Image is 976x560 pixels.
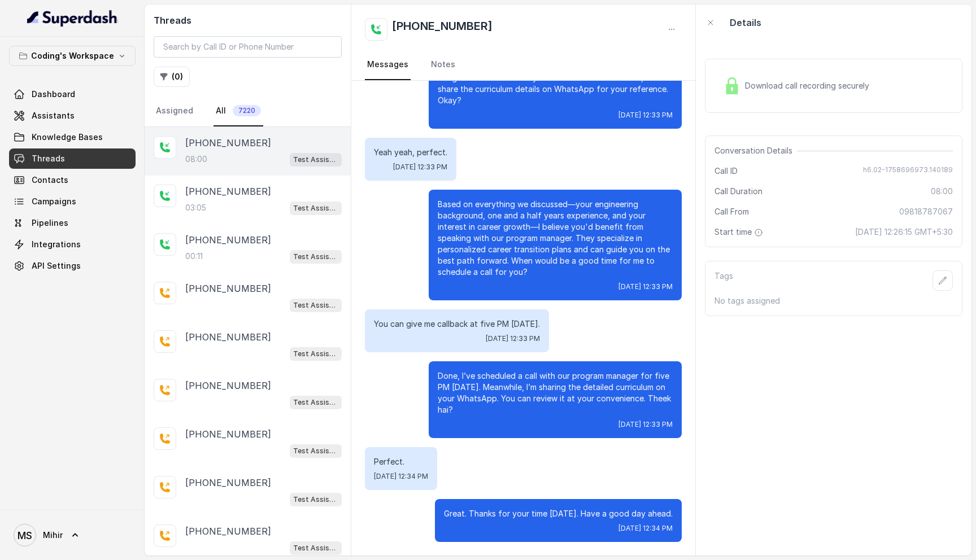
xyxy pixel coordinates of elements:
[154,96,342,126] nav: Tabs
[32,239,81,250] span: Integrations
[931,186,953,197] span: 08:00
[9,213,136,233] a: Pipelines
[185,185,271,198] p: [PHONE_NUMBER]
[374,318,540,330] p: You can give me callback at five PM [DATE].
[9,234,136,255] a: Integrations
[9,127,136,147] a: Knowledge Bases
[9,106,136,126] a: Assistants
[438,61,673,106] p: The exact instructor may vary by batch, but I will confirm the assigned teacher before your batch...
[618,420,673,429] span: [DATE] 12:33 PM
[9,256,136,276] a: API Settings
[185,282,271,295] p: [PHONE_NUMBER]
[27,9,118,27] img: light.svg
[618,282,673,291] span: [DATE] 12:33 PM
[32,196,76,207] span: Campaigns
[392,18,493,41] h2: [PHONE_NUMBER]
[154,96,195,126] a: Assigned
[365,50,682,80] nav: Tabs
[374,472,428,481] span: [DATE] 12:34 PM
[393,163,447,172] span: [DATE] 12:33 PM
[185,330,271,344] p: [PHONE_NUMBER]
[32,89,75,100] span: Dashboard
[32,217,68,229] span: Pipelines
[32,260,81,272] span: API Settings
[714,145,797,156] span: Conversation Details
[9,519,136,551] a: Mihir
[618,524,673,533] span: [DATE] 12:34 PM
[154,67,190,87] button: (0)
[185,251,203,262] p: 00:11
[429,50,457,80] a: Notes
[293,251,338,262] p: Test Assistant-3
[185,154,207,165] p: 08:00
[293,397,338,408] p: Test Assistant-3
[714,165,738,177] span: Call ID
[43,530,63,541] span: Mihir
[863,165,953,177] span: h6.02-1758696973.140189
[9,148,136,169] a: Threads
[9,170,136,190] a: Contacts
[32,153,65,164] span: Threads
[18,530,32,541] text: MS
[9,191,136,212] a: Campaigns
[714,295,953,307] p: No tags assigned
[486,334,540,343] span: [DATE] 12:33 PM
[293,348,338,360] p: Test Assistant-3
[32,132,103,143] span: Knowledge Bases
[293,542,338,554] p: Test Assistant-3
[374,147,447,158] p: Yeah yeah, perfect.
[185,476,271,489] p: [PHONE_NUMBER]
[213,96,263,126] a: All7220
[185,379,271,392] p: [PHONE_NUMBER]
[154,14,342,27] h2: Threads
[185,202,206,213] p: 03:05
[32,174,68,186] span: Contacts
[714,186,762,197] span: Call Duration
[293,154,338,165] p: Test Assistant- 2
[374,456,428,467] p: Perfect.
[365,50,411,80] a: Messages
[745,80,874,91] span: Download call recording securely
[32,110,75,121] span: Assistants
[154,36,342,58] input: Search by Call ID or Phone Number
[438,370,673,415] p: Done, I’ve scheduled a call with our program manager for five PM [DATE]. Meanwhile, I’m sharing t...
[730,16,761,29] p: Details
[293,300,338,311] p: Test Assistant-3
[185,427,271,441] p: [PHONE_NUMBER]
[293,494,338,505] p: Test Assistant-3
[714,206,749,217] span: Call From
[714,270,733,291] p: Tags
[293,445,338,457] p: Test Assistant-3
[724,77,740,94] img: Lock Icon
[185,233,271,247] p: [PHONE_NUMBER]
[438,199,673,278] p: Based on everything we discussed—your engineering background, one and a half years experience, an...
[444,508,673,519] p: Great. Thanks for your time [DATE]. Have a good day ahead.
[31,49,114,63] p: Coding's Workspace
[618,111,673,120] span: [DATE] 12:33 PM
[233,105,261,116] span: 7220
[855,226,953,238] span: [DATE] 12:26:15 GMT+5:30
[185,136,271,150] p: [PHONE_NUMBER]
[9,46,136,66] button: Coding's Workspace
[899,206,953,217] span: 09818787067
[293,203,338,214] p: Test Assistant-3
[714,226,765,238] span: Start time
[9,84,136,104] a: Dashboard
[185,524,271,538] p: [PHONE_NUMBER]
